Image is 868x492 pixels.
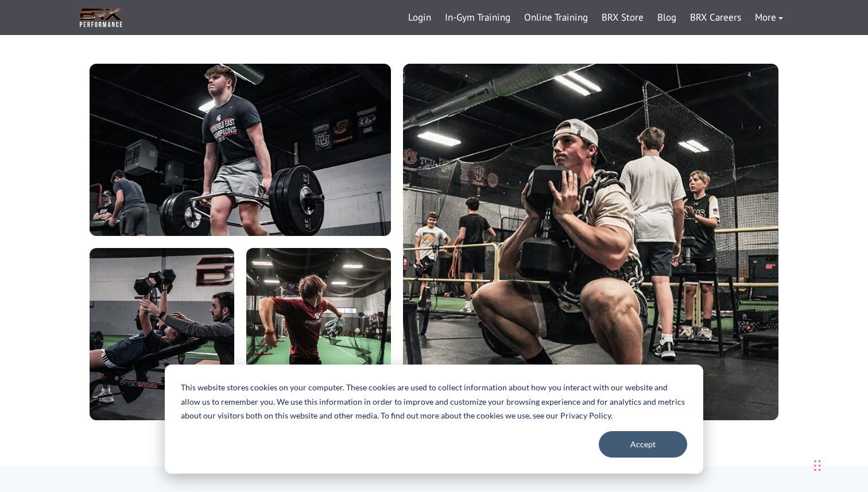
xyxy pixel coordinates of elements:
[181,381,687,423] p: This website stores cookies on your computer. These cookies are used to collect information about...
[699,368,868,492] iframe: Chat Widget
[401,4,790,32] div: Navigation Menu
[650,4,683,32] a: Blog
[401,4,438,32] a: Login
[246,248,391,420] a: brx-performance-img4
[814,448,821,483] div: Drag
[78,6,124,29] img: BRX Transparent Logo-2
[403,64,778,420] a: brx-performance-img2
[517,4,595,32] a: Online Training
[90,248,234,420] a: brx-performance-img3
[595,4,650,32] a: BRX Store
[748,4,790,32] a: More
[438,4,517,32] a: In-Gym Training
[90,64,391,236] a: brx-performance-img1
[165,365,703,474] div: Cookie banner
[683,4,748,32] a: BRX Careers
[599,431,687,458] button: Accept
